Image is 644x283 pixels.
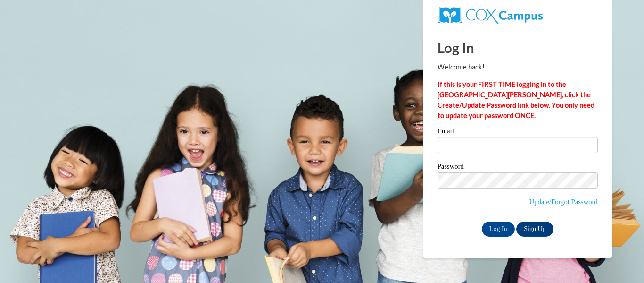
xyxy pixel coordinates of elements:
[438,163,598,172] label: Password
[438,38,598,57] h1: Log In
[438,80,594,120] strong: If this is your FIRST TIME logging in to the [GEOGRAPHIC_DATA][PERSON_NAME], click the Create/Upd...
[438,11,543,19] a: COX Campus
[529,198,598,206] a: Update/Forgot Password
[438,62,598,72] p: Welcome back!
[516,222,553,237] a: Sign Up
[482,222,515,237] input: Log In
[438,7,543,24] img: COX Campus
[438,128,598,137] label: Email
